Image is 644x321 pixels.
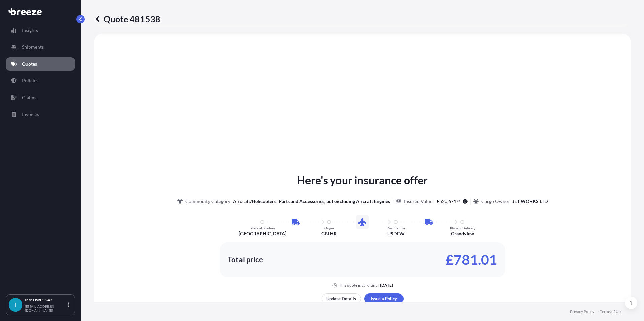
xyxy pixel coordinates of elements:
[22,44,44,50] p: Shipments
[297,172,428,188] p: Here's your insurance offer
[6,74,75,87] a: Policies
[404,198,432,205] p: Insured Value
[451,230,474,237] p: Grandview
[326,295,356,302] p: Update Details
[250,226,275,230] p: Place of Loading
[228,256,263,263] p: Total price
[481,198,510,205] p: Cargo Owner
[14,301,17,308] span: I
[324,226,334,230] p: Origin
[387,226,405,230] p: Destination
[22,61,37,67] p: Quotes
[6,108,75,121] a: Invoices
[450,226,475,230] p: Place of Delivery
[6,91,75,104] a: Claims
[437,199,439,204] span: £
[6,24,75,37] a: Insights
[6,40,75,54] a: Shipments
[570,309,594,314] a: Privacy Policy
[446,254,497,265] p: £781.01
[239,230,286,237] p: [GEOGRAPHIC_DATA]
[439,199,447,204] span: 520
[22,111,39,118] p: Invoices
[364,293,404,304] button: Issue a Policy
[22,27,38,34] p: Insights
[339,283,379,288] p: This quote is valid until
[457,200,457,202] span: .
[6,57,75,71] a: Quotes
[22,77,38,84] p: Policies
[22,94,36,101] p: Claims
[322,293,361,304] button: Update Details
[380,283,393,288] p: [DATE]
[25,304,67,312] p: [EMAIL_ADDRESS][DOMAIN_NAME]
[233,198,390,205] p: Aircraft/Helicopters: Parts and Accessories, but excluding Aircraft Engines
[457,200,461,202] span: 80
[448,199,456,204] span: 671
[512,198,548,205] p: JET WORKS LTD
[387,230,405,237] p: USDFW
[94,13,160,24] p: Quote 481538
[447,199,448,204] span: ,
[25,297,67,303] p: Info HWFS 247
[321,230,337,237] p: GBLHR
[600,309,622,314] a: Terms of Use
[185,198,230,205] p: Commodity Category
[371,295,397,302] p: Issue a Policy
